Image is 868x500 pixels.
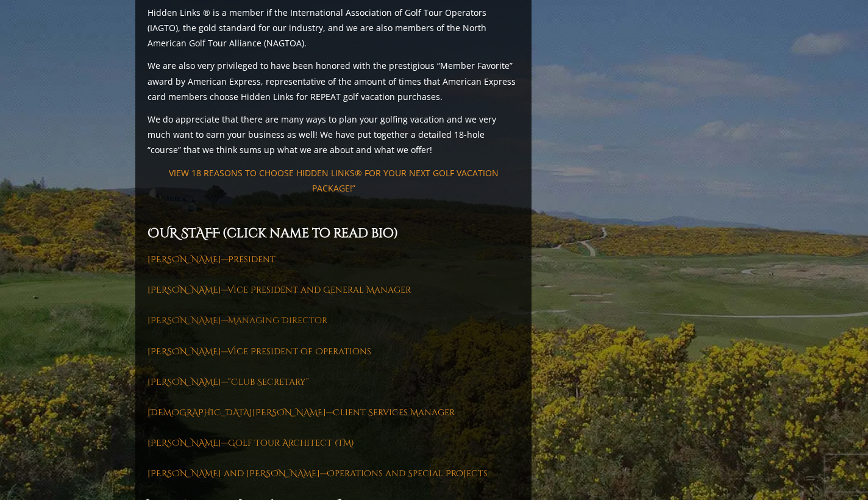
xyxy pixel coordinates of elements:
a: [PERSON_NAME]—Golf Tour Architect (TM) [148,437,354,449]
p: We are also very privileged to have been honored with the prestigious “Member Favorite” award by ... [148,58,519,104]
a: [PERSON_NAME]—Vice President and General Manager [148,284,411,296]
a: [PERSON_NAME]—President [148,254,276,265]
a: [PERSON_NAME]—“Club Secretary” [148,376,309,388]
a: VIEW 18 REASONS TO CHOOSE HIDDEN LINKS® FOR YOUR NEXT GOLF VACATION PACKAGE!” [169,167,499,194]
a: [PERSON_NAME] and [PERSON_NAME]—Operations and Special Projects [148,468,488,479]
h2: OUR STAFF (click name to read bio) [148,224,519,245]
p: We do appreciate that there are many ways to plan your golfing vacation and we very much want to ... [148,112,519,158]
a: [PERSON_NAME]—Managing Director [148,315,327,326]
a: [PERSON_NAME]—Vice President of Operations [148,346,371,357]
a: [DEMOGRAPHIC_DATA][PERSON_NAME]—Client Services Manager [148,407,455,418]
p: Hidden Links ® is a member if the International Association of Golf Tour Operators (IAGTO), the g... [148,5,519,51]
